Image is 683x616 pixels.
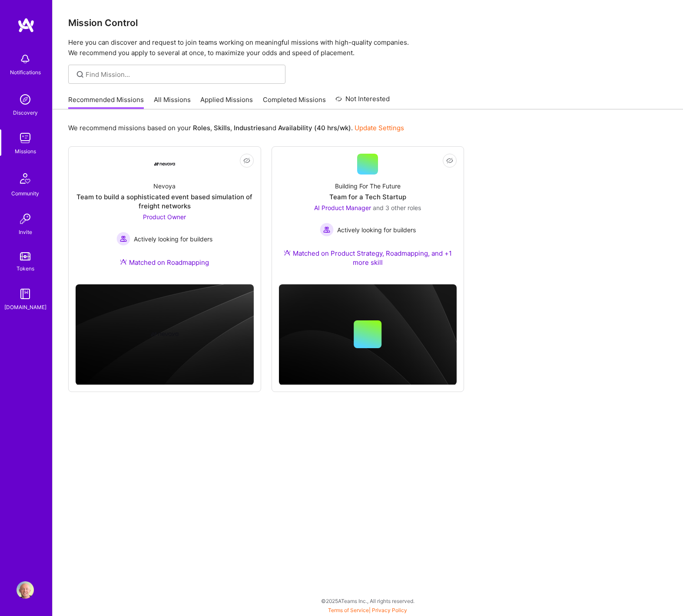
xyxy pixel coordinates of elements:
[4,303,46,312] div: [DOMAIN_NAME]
[372,607,407,613] a: Privacy Policy
[314,204,371,211] span: AI Product Manager
[17,129,34,147] img: teamwork
[143,213,186,221] span: Product Owner
[153,181,176,191] div: Nevoya
[68,17,667,28] h3: Mission Control
[17,285,34,303] img: guide book
[243,157,250,164] i: icon EyeClosed
[11,189,39,198] div: Community
[279,284,457,385] img: cover
[120,258,209,267] div: Matched on Roadmapping
[68,95,144,109] a: Recommended Missions
[76,284,254,385] img: cover
[15,168,36,189] img: Community
[154,95,191,109] a: All Missions
[355,124,404,132] a: Update Settings
[214,124,230,132] b: Skills
[446,157,453,164] i: icon EyeClosed
[13,108,38,117] div: Discovery
[76,192,254,211] div: Team to build a sophisticated event based simulation of freight networks
[337,225,416,234] span: Actively looking for builders
[52,590,683,612] div: © 2025 ATeams Inc., All rights reserved.
[284,249,291,256] img: Ateam Purple Icon
[335,181,401,191] div: Building For The Future
[329,192,406,201] div: Team for a Tech Startup
[279,154,457,277] a: Building For The FutureTeam for a Tech StartupAI Product Manager and 3 other rolesActively lookin...
[193,124,210,132] b: Roles
[19,227,32,237] div: Invite
[373,204,421,211] span: and 3 other roles
[17,210,34,227] img: Invite
[200,95,253,109] a: Applied Missions
[120,258,127,265] img: Ateam Purple Icon
[68,123,404,132] p: We recommend missions based on your , , and .
[116,232,130,246] img: Actively looking for builders
[68,37,667,58] p: Here you can discover and request to join teams working on meaningful missions with high-quality ...
[75,69,85,79] i: icon SearchGrey
[17,264,34,273] div: Tokens
[328,607,369,613] a: Terms of Service
[17,17,35,33] img: logo
[15,147,36,156] div: Missions
[151,320,179,348] img: Company logo
[20,252,30,260] img: tokens
[86,70,279,79] input: Find Mission...
[76,154,254,277] a: Company LogoNevoyaTeam to build a sophisticated event based simulation of freight networksProduct...
[279,249,457,267] div: Matched on Product Strategy, Roadmapping, and +1 more skill
[17,581,34,599] img: User Avatar
[234,124,265,132] b: Industries
[17,91,34,108] img: discovery
[263,95,326,109] a: Completed Missions
[320,223,334,237] img: Actively looking for builders
[154,162,175,166] img: Company Logo
[14,581,36,599] a: User Avatar
[10,68,41,77] div: Notifications
[134,234,212,244] span: Actively looking for builders
[335,94,390,109] a: Not Interested
[278,124,351,132] b: Availability (40 hrs/wk)
[17,50,34,68] img: bell
[328,607,407,613] span: |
